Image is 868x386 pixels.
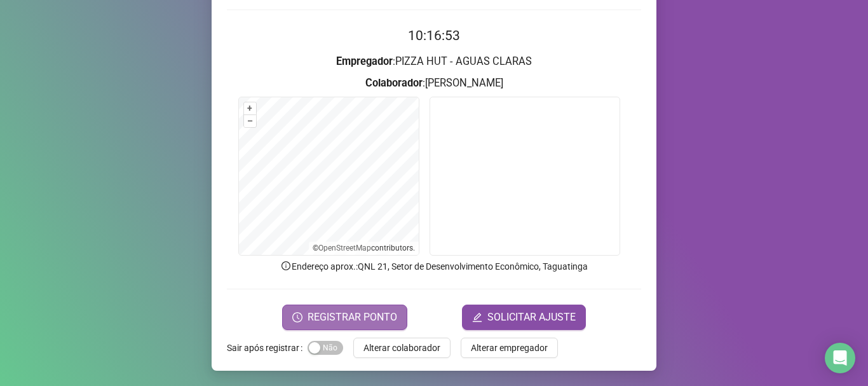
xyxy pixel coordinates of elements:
label: Sair após registrar [227,338,308,358]
span: Alterar empregador [471,341,548,355]
span: Alterar colaborador [363,341,440,355]
button: Alterar empregador [461,338,558,358]
span: REGISTRAR PONTO [308,310,397,325]
button: Alterar colaborador [353,338,451,358]
span: SOLICITAR AJUSTE [487,310,576,325]
div: Open Intercom Messenger [825,343,855,373]
h3: : PIZZA HUT - AGUAS CLARAS [227,53,641,70]
strong: Empregador [336,55,393,67]
span: clock-circle [292,312,302,322]
button: + [244,102,256,114]
button: – [244,115,256,127]
span: info-circle [280,260,292,272]
li: © contributors. [313,244,415,252]
time: 10:16:53 [408,28,460,43]
button: REGISTRAR PONTO [282,305,407,330]
p: Endereço aprox. : QNL 21, Setor de Desenvolvimento Econômico, Taguatinga [227,259,641,273]
a: OpenStreetMap [318,244,371,252]
h3: : [PERSON_NAME] [227,75,641,92]
button: editSOLICITAR AJUSTE [462,305,586,330]
strong: Colaborador [365,77,423,89]
span: edit [472,312,482,322]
